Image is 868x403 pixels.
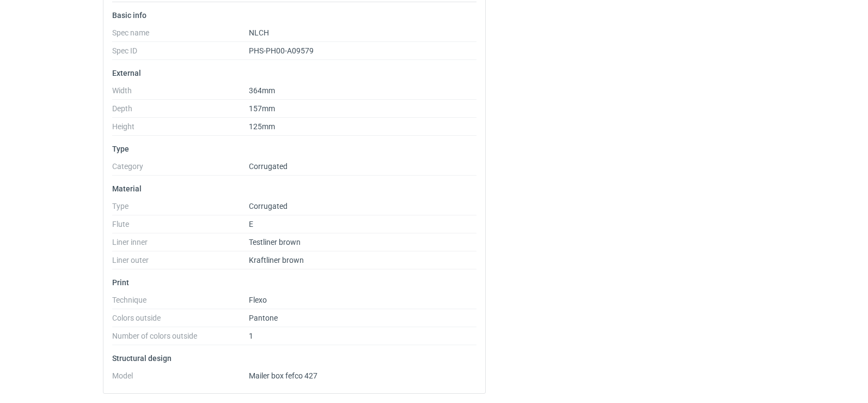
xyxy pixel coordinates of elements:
[249,332,253,340] span: 1
[249,162,288,171] span: Corrugated
[249,122,275,131] span: 125mm
[112,86,249,100] dt: Width
[112,28,249,42] dt: Spec name
[112,220,249,233] dt: Flute
[112,278,476,287] p: Print
[112,69,476,77] p: External
[112,314,249,327] dt: Colors outside
[249,256,304,264] span: Kraftliner brown
[112,354,476,363] p: Structural design
[249,104,275,113] span: 157mm
[112,145,476,153] p: Type
[249,46,314,55] span: PHS-PH00-A09579
[112,202,249,215] dt: Type
[112,256,249,269] dt: Liner outer
[112,122,249,136] dt: Height
[112,296,249,309] dt: Technique
[249,220,253,228] span: E
[112,11,476,20] p: Basic info
[112,104,249,118] dt: Depth
[249,238,301,246] span: Testliner brown
[112,238,249,251] dt: Liner inner
[249,86,275,95] span: 364mm
[249,202,288,210] span: Corrugated
[249,28,269,37] span: NLCH
[249,296,267,304] span: Flexo
[112,332,249,345] dt: Number of colors outside
[112,371,249,384] dt: Model
[112,184,476,193] p: Material
[112,162,249,176] dt: Category
[249,371,317,380] span: Mailer box fefco 427
[249,314,278,322] span: Pantone
[112,46,249,60] dt: Spec ID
